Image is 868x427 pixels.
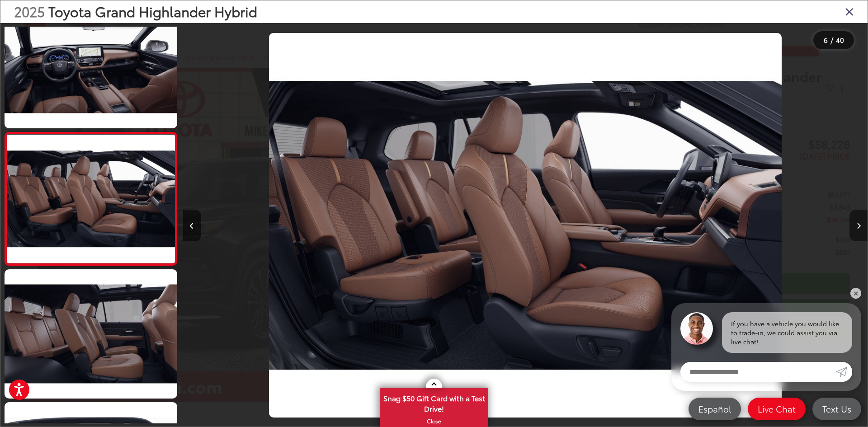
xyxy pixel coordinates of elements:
[680,362,836,382] input: Enter your message
[694,403,736,414] span: Español
[48,1,257,21] span: Toyota Grand Highlander Hybrid
[5,135,176,263] img: 2025 Toyota Grand Highlander Hybrid Hybrid MAX Platinum
[689,398,741,420] a: Español
[824,35,828,45] span: 6
[812,398,861,420] a: Text Us
[269,33,782,418] img: 2025 Toyota Grand Highlander Hybrid Hybrid MAX Platinum
[845,5,854,17] i: Close gallery
[836,35,844,45] span: 40
[680,312,713,345] img: Agent profile photo
[818,403,856,414] span: Text Us
[722,312,852,353] div: If you have a vehicle you would like to trade-in, we could assist you via live chat!
[748,398,806,420] a: Live Chat
[381,389,487,416] span: Snag $50 Gift Card with a Test Drive!
[830,37,834,43] span: /
[183,33,868,418] div: 2025 Toyota Grand Highlander Hybrid Hybrid MAX Platinum 5
[14,1,45,21] span: 2025
[836,362,852,382] a: Submit
[183,210,201,241] button: Previous image
[3,268,179,400] img: 2025 Toyota Grand Highlander Hybrid Hybrid MAX Platinum
[849,210,868,241] button: Next image
[753,403,800,414] span: Live Chat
